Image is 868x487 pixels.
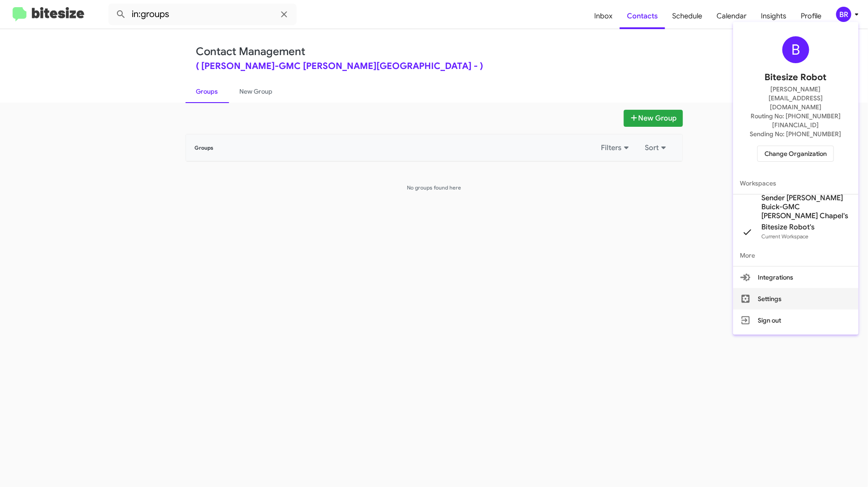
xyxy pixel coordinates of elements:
[733,245,859,266] span: More
[762,194,851,220] span: Sender [PERSON_NAME] Buick-GMC [PERSON_NAME] Chapel's
[764,146,827,161] span: Change Organization
[750,129,842,138] span: Sending No: [PHONE_NUMBER]
[762,223,815,232] span: Bitesize Robot's
[733,310,859,331] button: Sign out
[733,172,859,194] span: Workspaces
[744,112,848,129] span: Routing No: [PHONE_NUMBER][FINANCIAL_ID]
[762,233,809,240] span: Current Workspace
[744,85,848,112] span: [PERSON_NAME][EMAIL_ADDRESS][DOMAIN_NAME]
[733,288,859,310] button: Settings
[782,36,809,63] div: B
[757,146,834,162] button: Change Organization
[733,267,859,288] button: Integrations
[765,70,827,85] span: Bitesize Robot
